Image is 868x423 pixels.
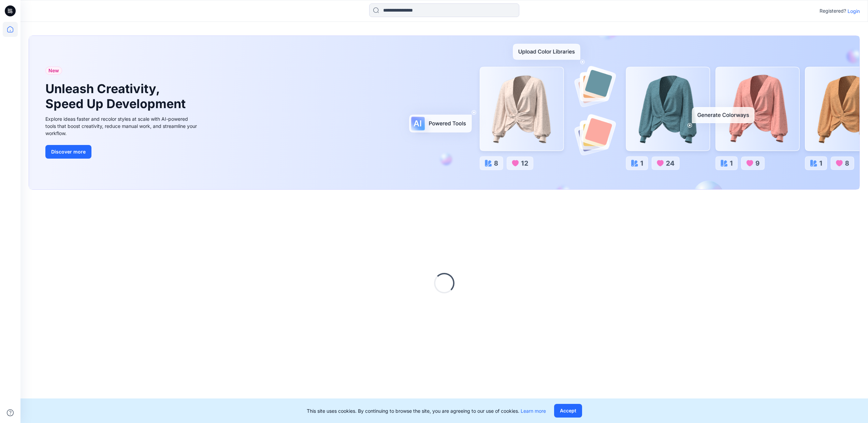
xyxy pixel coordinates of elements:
[820,7,846,15] p: Registered?
[45,145,91,159] button: Discover more
[45,145,199,159] a: Discover more
[554,404,582,418] button: Accept
[521,408,546,414] a: Learn more
[45,115,199,137] div: Explore ideas faster and recolor styles at scale with AI-powered tools that boost creativity, red...
[307,407,546,414] p: This site uses cookies. By continuing to browse the site, you are agreeing to our use of cookies.
[848,8,860,15] p: Login
[45,82,189,111] h1: Unleash Creativity, Speed Up Development
[48,67,59,75] span: New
